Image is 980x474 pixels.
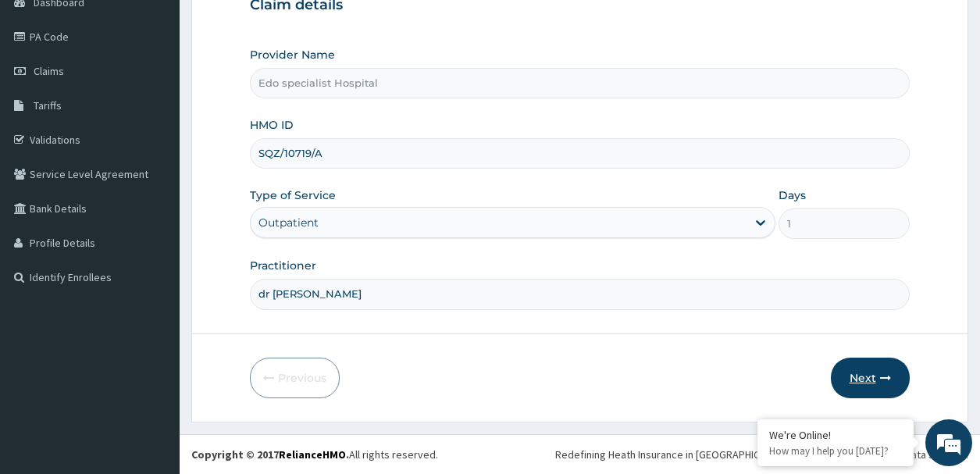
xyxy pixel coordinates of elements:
[279,447,346,462] a: RelianceHMO
[769,444,902,458] p: How may I help you today?
[555,447,968,462] div: Redefining Heath Insurance in [GEOGRAPHIC_DATA] using Telemedicine and Data Science!
[250,117,294,133] label: HMO ID
[8,312,298,366] textarea: Type your message and hit 'Enter'
[34,98,62,112] span: Tariffs
[258,215,319,230] div: Outpatient
[250,258,316,273] label: Practitioner
[250,138,909,169] input: Enter HMO ID
[250,187,336,203] label: Type of Service
[250,47,335,62] label: Provider Name
[250,279,909,309] input: Enter Name
[256,8,294,45] div: Minimize live chat window
[34,64,64,78] span: Claims
[250,358,340,398] button: Previous
[831,358,910,398] button: Next
[91,139,216,297] span: We're online!
[29,78,63,117] img: d_794563401_company_1708531726252_794563401
[769,428,902,442] div: We're Online!
[779,187,806,203] label: Days
[81,87,262,108] div: Chat with us now
[180,434,980,474] footer: All rights reserved.
[191,447,349,462] strong: Copyright © 2017 .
